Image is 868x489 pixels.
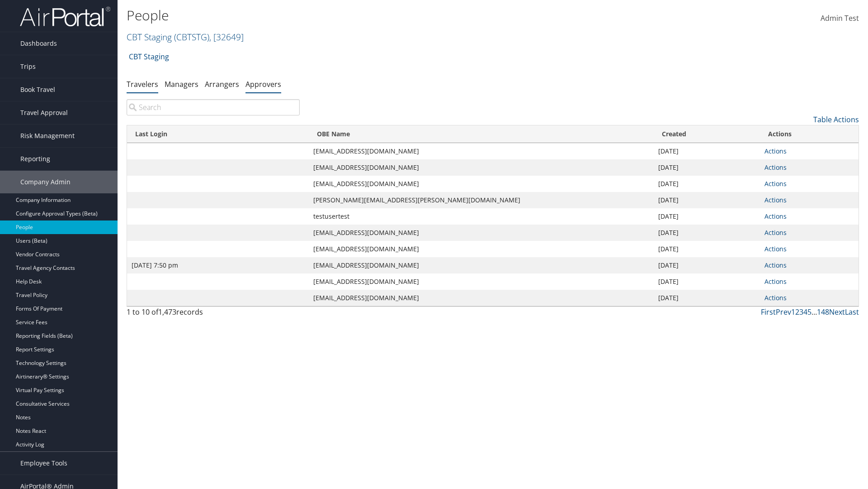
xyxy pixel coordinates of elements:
a: Actions [764,244,787,253]
span: Book Travel [20,78,55,101]
td: [EMAIL_ADDRESS][DOMAIN_NAME] [309,225,654,241]
a: Actions [764,196,787,204]
th: Last Login: activate to sort column ascending [127,125,309,143]
a: Actions [764,212,787,221]
span: , [ 32649 ] [209,31,244,43]
a: 148 [817,307,829,317]
a: Actions [764,277,787,286]
a: Actions [764,179,787,188]
a: Next [829,307,845,317]
td: [DATE] 7:50 pm [127,257,309,273]
a: CBT Staging [127,31,244,43]
a: First [761,307,776,317]
h1: People [127,6,615,25]
div: 1 to 10 of records [127,307,300,322]
a: Travelers [127,79,158,89]
a: Actions [764,261,787,269]
td: [DATE] [654,176,760,192]
span: 1,473 [158,307,176,317]
td: [PERSON_NAME][EMAIL_ADDRESS][PERSON_NAME][DOMAIN_NAME] [309,192,654,208]
a: 5 [807,307,811,317]
a: Actions [764,228,787,237]
img: airportal-logo.png [20,6,110,27]
a: 3 [799,307,803,317]
span: Employee Tools [20,452,67,475]
td: [EMAIL_ADDRESS][DOMAIN_NAME] [309,159,654,176]
a: Prev [776,307,791,317]
a: Admin Test [821,5,859,33]
a: Approvers [245,79,281,89]
td: [EMAIL_ADDRESS][DOMAIN_NAME] [309,257,654,273]
a: 1 [791,307,795,317]
span: Reporting [20,148,50,170]
span: Risk Management [20,125,75,147]
th: Actions [760,125,859,143]
td: [DATE] [654,273,760,290]
span: Company Admin [20,171,71,193]
span: Trips [20,55,36,78]
a: Actions [764,147,787,155]
span: … [811,307,817,317]
td: [DATE] [654,143,760,159]
td: [DATE] [654,208,760,225]
span: Travel Approval [20,101,68,124]
td: [EMAIL_ADDRESS][DOMAIN_NAME] [309,143,654,159]
td: [DATE] [654,192,760,208]
td: testusertest [309,208,654,225]
th: OBE Name: activate to sort column ascending [309,125,654,143]
a: Arrangers [205,79,239,89]
th: Created: activate to sort column ascending [654,125,760,143]
td: [EMAIL_ADDRESS][DOMAIN_NAME] [309,273,654,290]
a: Table Actions [813,115,859,125]
td: [DATE] [654,241,760,257]
td: [DATE] [654,290,760,306]
span: ( CBTSTG ) [174,31,209,43]
a: Managers [165,79,198,89]
a: CBT Staging [129,48,169,66]
td: [EMAIL_ADDRESS][DOMAIN_NAME] [309,290,654,306]
a: Actions [764,163,787,172]
a: 4 [803,307,807,317]
td: [DATE] [654,159,760,176]
span: Dashboards [20,32,57,55]
span: Admin Test [821,13,859,23]
td: [DATE] [654,257,760,273]
a: Last [845,307,859,317]
a: 2 [795,307,799,317]
td: [DATE] [654,225,760,241]
td: [EMAIL_ADDRESS][DOMAIN_NAME] [309,176,654,192]
td: [EMAIL_ADDRESS][DOMAIN_NAME] [309,241,654,257]
a: Actions [764,293,787,302]
input: Search [127,99,300,115]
